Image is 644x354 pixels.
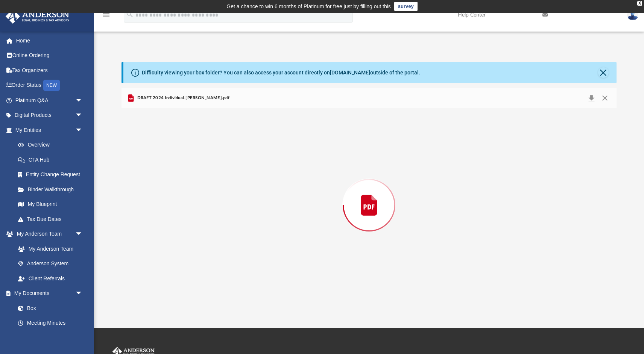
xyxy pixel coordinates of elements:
span: DRAFT 2024 Individual-[PERSON_NAME].pdf [135,95,229,101]
a: Order StatusNEW [5,78,94,93]
a: Tax Organizers [5,63,94,78]
a: My Documentsarrow_drop_down [5,286,90,301]
a: Digital Productsarrow_drop_down [5,108,94,123]
div: Difficulty viewing your box folder? You can also access your account directly on outside of the p... [142,69,420,77]
div: Preview [122,88,617,302]
a: Overview [11,138,94,153]
a: Online Ordering [5,48,94,63]
img: Anderson Advisors Platinum Portal [3,9,71,24]
a: My Entitiesarrow_drop_down [5,123,94,138]
a: Client Referrals [11,271,90,286]
span: arrow_drop_down [75,123,90,138]
span: arrow_drop_down [75,286,90,301]
span: arrow_drop_down [75,108,90,123]
a: menu [102,14,111,20]
img: User Pic [627,9,638,20]
div: close [637,1,642,6]
a: Entity Change Request [11,167,94,182]
button: Download [585,93,598,103]
a: survey [394,2,418,11]
a: Anderson System [11,256,90,271]
i: menu [102,11,111,20]
a: Box [11,301,87,316]
a: My Blueprint [11,197,90,212]
div: NEW [43,80,60,91]
i: search [126,10,134,18]
button: Close [598,67,609,78]
button: Close [598,93,612,103]
a: Meeting Minutes [11,316,90,331]
a: Home [5,33,94,48]
a: Tax Due Dates [11,212,94,227]
a: Binder Walkthrough [11,182,94,197]
span: arrow_drop_down [75,227,90,242]
div: Get a chance to win 6 months of Platinum for free just by filling out this [226,2,391,11]
a: My Anderson Team [11,241,87,256]
span: arrow_drop_down [75,93,90,108]
a: [DOMAIN_NAME] [330,70,370,76]
a: CTA Hub [11,152,94,167]
a: Platinum Q&Aarrow_drop_down [5,93,94,108]
a: My Anderson Teamarrow_drop_down [5,227,90,242]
